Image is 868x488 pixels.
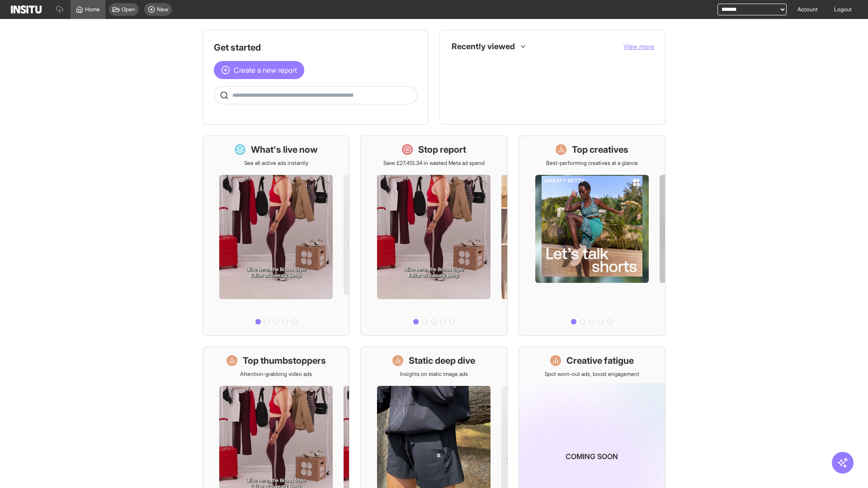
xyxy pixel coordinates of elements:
[11,5,42,14] img: Logo
[251,143,318,156] h1: What's live now
[244,160,308,167] p: See all active ads instantly
[546,160,638,167] p: Best-performing creatives at a glance
[234,65,297,75] span: Create a new report
[240,371,312,378] p: Attention-grabbing video ads
[383,160,485,167] p: Save £27,413.34 in wasted Meta ad spend
[418,143,466,156] h1: Stop report
[203,136,349,336] a: What's live nowSee all active ads instantly
[157,6,168,13] span: New
[623,42,654,51] button: View more
[122,6,135,13] span: Open
[85,6,100,13] span: Home
[214,41,417,54] h1: Get started
[572,143,628,156] h1: Top creatives
[400,371,468,378] p: Insights on static image ads
[243,354,326,367] h1: Top thumbstoppers
[623,42,654,50] span: View more
[214,61,304,79] button: Create a new report
[409,354,475,367] h1: Static deep dive
[519,136,665,336] a: Top creativesBest-performing creatives at a glance
[360,136,507,336] a: Stop reportSave £27,413.34 in wasted Meta ad spend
